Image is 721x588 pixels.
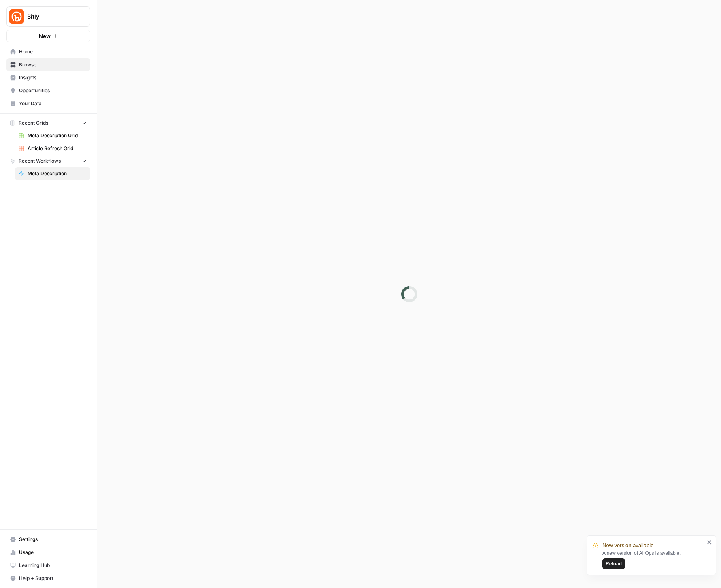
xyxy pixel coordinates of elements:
span: Reload [606,560,622,567]
span: Learning Hub [19,562,87,569]
a: Settings [6,533,90,546]
a: Opportunities [6,84,90,97]
div: A new version of AirOps is available. [602,550,704,569]
span: Article Refresh Grid [28,145,87,152]
span: Usage [19,549,87,556]
button: Help + Support [6,572,90,585]
button: New [6,30,90,42]
span: Help + Support [19,575,87,582]
a: Learning Hub [6,559,90,572]
a: Article Refresh Grid [15,142,90,155]
img: Bitly Logo [9,9,24,24]
span: Opportunities [19,87,87,94]
span: New [39,32,51,40]
span: Home [19,48,87,55]
span: Insights [19,74,87,81]
a: Home [6,45,90,58]
button: Recent Grids [6,117,90,129]
span: Recent Grids [19,119,48,127]
span: Bitly [27,13,76,21]
span: Meta Description Grid [28,132,87,139]
span: New version available [602,541,653,550]
a: Meta Description Grid [15,129,90,142]
a: Your Data [6,97,90,110]
button: Recent Workflows [6,155,90,167]
button: close [707,539,712,546]
span: Settings [19,536,87,543]
span: Meta Description [28,170,87,177]
a: Browse [6,58,90,71]
a: Usage [6,546,90,559]
span: Browse [19,61,87,68]
span: Recent Workflows [19,157,61,165]
a: Insights [6,71,90,84]
span: Your Data [19,100,87,107]
button: Workspace: Bitly [6,6,90,27]
button: Reload [602,558,625,569]
a: Meta Description [15,167,90,180]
